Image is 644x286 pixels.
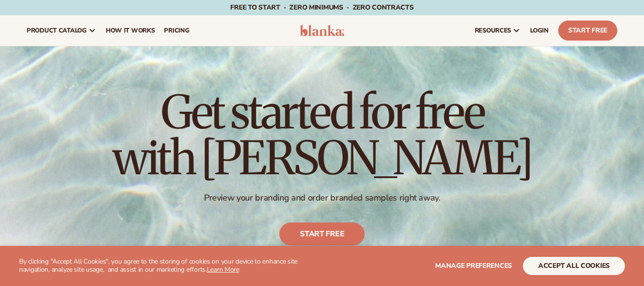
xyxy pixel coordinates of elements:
[530,27,549,34] span: LOGIN
[435,261,512,270] span: Manage preferences
[523,257,625,275] button: accept all cookies
[159,15,194,46] a: pricing
[279,222,365,245] a: Start free
[230,3,413,12] span: Free to start · ZERO minimums · ZERO contracts
[470,15,525,46] a: resources
[164,27,189,34] span: pricing
[558,21,617,41] a: Start Free
[27,27,87,34] span: product catalog
[207,265,239,274] a: Learn More
[112,89,532,181] h1: Get started for free with [PERSON_NAME]
[106,27,155,34] span: How It Works
[22,15,101,46] a: product catalog
[101,15,160,46] a: How It Works
[19,258,318,274] p: By clicking "Accept All Cookies", you agree to the storing of cookies on your device to enhance s...
[525,15,553,46] a: LOGIN
[435,257,512,275] button: Manage preferences
[112,192,532,203] p: Preview your branding and order branded samples right away.
[300,25,345,36] img: logo
[475,27,511,34] span: resources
